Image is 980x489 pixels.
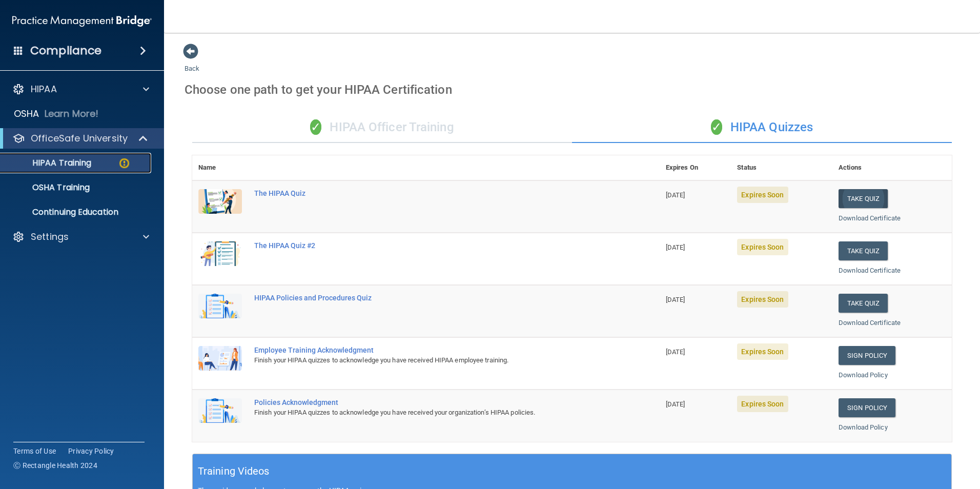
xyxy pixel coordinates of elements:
[839,398,895,417] a: Sign Policy
[711,119,722,135] span: ✓
[666,191,685,199] span: [DATE]
[839,371,888,379] a: Download Policy
[30,44,101,58] h4: Compliance
[839,319,901,327] a: Download Certificate
[185,52,199,72] a: Back
[839,346,895,365] a: Sign Policy
[45,108,99,120] p: Learn More!
[185,75,959,105] div: Choose one path to get your HIPAA Certification
[839,267,901,274] a: Download Certificate
[660,155,731,180] th: Expires On
[254,354,608,366] div: Finish your HIPAA quizzes to acknowledge you have received HIPAA employee training.
[737,291,788,308] span: Expires Soon
[254,406,608,419] div: Finish your HIPAA quizzes to acknowledge you have received your organization’s HIPAA policies.
[12,132,149,145] a: OfficeSafe University
[737,239,788,255] span: Expires Soon
[198,462,270,480] h5: Training Videos
[737,396,788,412] span: Expires Soon
[14,108,39,120] p: OSHA
[192,112,572,143] div: HIPAA Officer Training
[7,158,91,168] p: HIPAA Training
[666,243,685,251] span: [DATE]
[7,182,90,193] p: OSHA Training
[254,346,608,354] div: Employee Training Acknowledgment
[572,112,952,143] div: HIPAA Quizzes
[839,189,888,208] button: Take Quiz
[731,155,832,180] th: Status
[737,343,788,360] span: Expires Soon
[666,400,685,408] span: [DATE]
[310,119,321,135] span: ✓
[254,398,608,406] div: Policies Acknowledgment
[832,155,952,180] th: Actions
[31,83,57,95] p: HIPAA
[7,207,147,217] p: Continuing Education
[737,187,788,203] span: Expires Soon
[13,460,97,471] span: Ⓒ Rectangle Health 2024
[31,231,69,243] p: Settings
[12,11,152,31] img: PMB logo
[31,132,128,145] p: OfficeSafe University
[68,446,114,456] a: Privacy Policy
[192,155,248,180] th: Name
[118,157,131,170] img: warning-circle.0cc9ac19.png
[254,241,608,250] div: The HIPAA Quiz #2
[254,294,608,302] div: HIPAA Policies and Procedures Quiz
[839,423,888,431] a: Download Policy
[839,294,888,313] button: Take Quiz
[12,231,149,243] a: Settings
[13,446,56,456] a: Terms of Use
[254,189,608,197] div: The HIPAA Quiz
[666,348,685,356] span: [DATE]
[12,83,149,95] a: HIPAA
[839,241,888,260] button: Take Quiz
[666,296,685,303] span: [DATE]
[839,214,901,222] a: Download Certificate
